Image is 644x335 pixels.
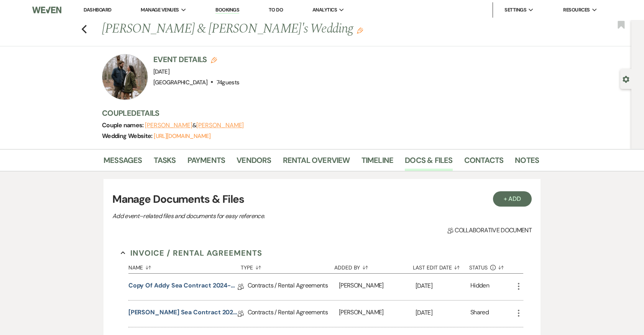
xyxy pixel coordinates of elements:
button: Edit [357,27,363,34]
a: Docs & Files [405,154,452,171]
span: Resources [563,6,590,14]
a: To Do [269,7,283,13]
span: [DATE] [153,68,169,76]
p: [DATE] [416,308,470,318]
a: Timeline [361,154,394,171]
span: Couple names: [102,121,145,129]
a: Notes [515,154,539,171]
p: Add event–related files and documents for easy reference. [112,211,381,221]
h3: Couple Details [102,108,531,118]
span: Wedding Website: [102,132,154,140]
button: Name [128,259,241,273]
a: Contacts [464,154,504,171]
div: Contracts / Rental Agreements [248,301,339,327]
p: [DATE] [416,281,470,291]
button: [PERSON_NAME] [196,122,244,128]
div: [PERSON_NAME] [339,274,416,300]
a: Tasks [154,154,176,171]
button: [PERSON_NAME] [145,122,192,128]
h3: Manage Documents & Files [112,191,532,207]
a: [URL][DOMAIN_NAME] [154,132,210,140]
a: Copy of Addy Sea Contract 2024-25 [128,281,238,293]
div: Hidden [470,281,489,293]
span: 74 guests [217,79,240,86]
a: Rental Overview [283,154,350,171]
h1: [PERSON_NAME] & [PERSON_NAME]'s Wedding [102,20,445,38]
div: Shared [470,308,489,320]
button: + Add [493,191,532,207]
button: Invoice / Rental Agreements [121,247,262,259]
a: [PERSON_NAME] Sea Contract 2024-25 [128,308,238,320]
a: Bookings [215,7,239,14]
span: & [145,122,244,129]
a: Vendors [237,154,271,171]
span: Manage Venues [141,6,179,14]
div: [PERSON_NAME] [339,301,416,327]
button: Last Edit Date [413,259,469,273]
span: Settings [504,6,526,14]
span: Status [469,265,488,270]
button: Status [469,259,514,273]
a: Messages [103,154,142,171]
img: Weven Logo [32,2,61,18]
span: Analytics [312,6,337,14]
h3: Event Details [153,54,239,65]
a: Payments [187,154,225,171]
div: Contracts / Rental Agreements [248,274,339,300]
span: [GEOGRAPHIC_DATA] [153,79,207,86]
button: Type [241,259,334,273]
button: Open lead details [623,75,629,82]
a: Dashboard [84,7,111,13]
button: Added By [334,259,413,273]
span: Collaborative document [447,226,532,235]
